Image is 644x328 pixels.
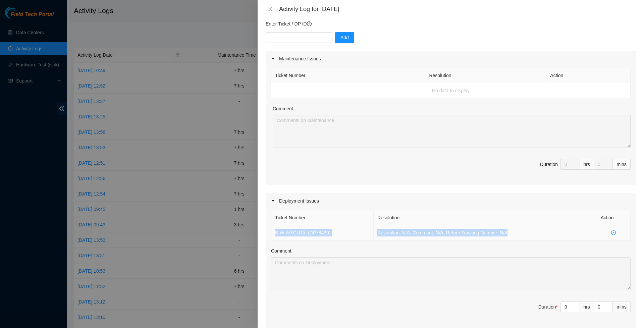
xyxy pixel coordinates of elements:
div: Maintenance Issues [266,51,636,66]
div: mins [613,302,631,312]
textarea: Comment [271,257,631,290]
td: Resolution: N/A, Comment: N/A, Return Tracking Number: N/A [374,225,597,240]
span: caret-right [271,199,275,203]
th: Ticket Number [271,210,374,225]
button: Close [266,6,275,12]
div: Duration [540,161,558,168]
div: Activity Log for [DATE] [279,5,636,13]
div: hrs [580,302,594,312]
th: Action [546,68,631,83]
textarea: Comment [273,115,631,148]
p: Enter Ticket / DP ID [266,20,636,28]
span: caret-right [271,57,275,61]
a: B-W-WXCUJ5 [275,230,305,235]
label: Comment [271,247,291,255]
div: Deployment Issues [266,193,636,209]
span: Add [340,34,349,41]
th: Ticket Number [271,68,425,83]
span: - ( DP78499 ) [305,230,330,235]
div: hrs [580,159,594,170]
label: Comment [273,105,293,112]
span: question-circle [307,21,312,26]
th: Action [597,210,631,225]
button: Add [335,32,354,43]
th: Resolution [425,68,546,83]
div: Duration [538,303,558,311]
td: No data to display [271,83,631,98]
th: Resolution [374,210,597,225]
span: close [268,6,273,12]
div: mins [613,159,631,170]
span: close-circle [601,230,627,235]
